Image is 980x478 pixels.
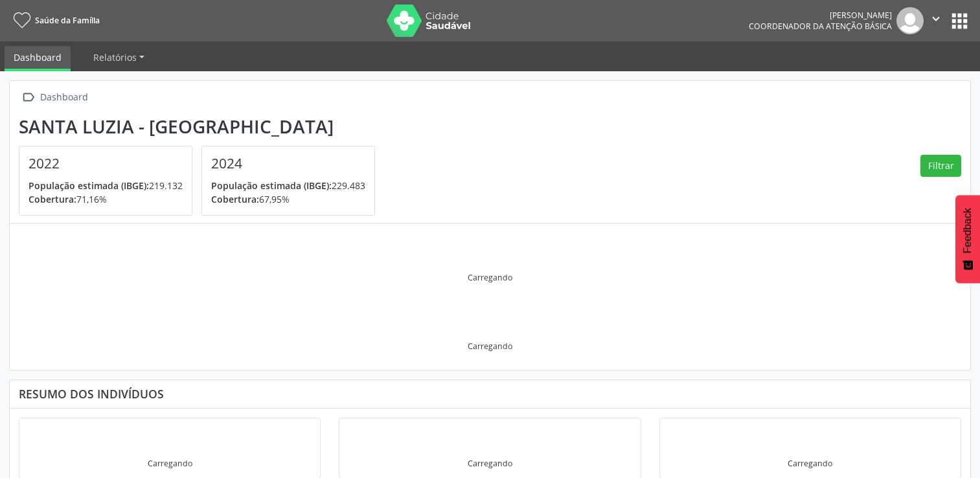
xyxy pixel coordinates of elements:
button: apps [948,10,971,32]
span: Saúde da Família [35,15,100,26]
div: Resumo dos indivíduos [19,387,961,401]
div: Dashboard [38,88,90,107]
span: Relatórios [93,51,137,63]
span: Cobertura: [211,193,259,205]
button: Filtrar [920,155,961,177]
div: Santa Luzia - [GEOGRAPHIC_DATA] [19,116,384,137]
button: Feedback - Mostrar pesquisa [955,195,980,283]
p: 67,95% [211,192,365,206]
div: Carregando [788,458,832,469]
div: [PERSON_NAME] [749,10,892,21]
p: 219.132 [28,179,183,192]
p: 229.483 [211,179,365,192]
h4: 2024 [211,155,365,172]
p: 71,16% [28,192,183,206]
i:  [929,12,943,26]
span: População estimada (IBGE): [28,179,149,192]
span: Coordenador da Atenção Básica [749,21,892,32]
h4: 2022 [28,155,183,172]
span: Feedback [962,208,974,253]
img: img [896,7,924,34]
span: Cobertura: [28,193,76,205]
a:  Dashboard [19,88,90,107]
a: Relatórios [84,46,154,69]
a: Dashboard [5,46,71,71]
div: Carregando [468,458,512,469]
div: Carregando [468,272,512,283]
button:  [924,7,948,34]
span: População estimada (IBGE): [211,179,332,192]
i:  [19,88,38,107]
a: Saúde da Família [9,10,100,31]
div: Carregando [468,341,512,352]
div: Carregando [148,458,192,469]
